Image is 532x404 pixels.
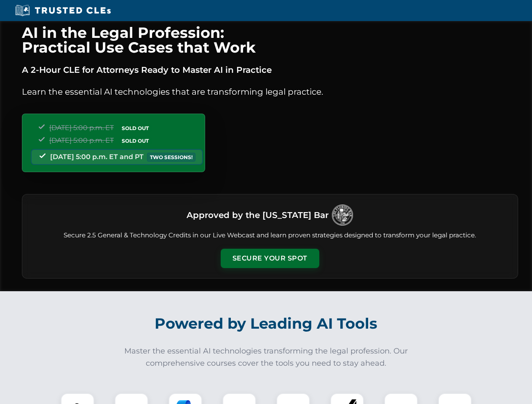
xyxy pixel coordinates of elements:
span: SOLD OUT [119,124,152,133]
h2: Powered by Leading AI Tools [33,309,500,338]
button: Secure Your Spot [221,249,319,268]
p: Master the essential AI technologies transforming the legal profession. Our comprehensive courses... [119,345,414,369]
img: Trusted CLEs [13,4,113,17]
p: Learn the essential AI technologies that are transforming legal practice. [22,85,518,98]
p: Secure 2.5 General & Technology Credits in our Live Webcast and learn proven strategies designed ... [32,231,508,240]
span: SOLD OUT [119,136,152,145]
h3: Approved by the [US_STATE] Bar [187,207,329,223]
h1: AI in the Legal Profession: Practical Use Cases that Work [22,25,518,55]
span: [DATE] 5:00 p.m. ET [49,124,114,132]
span: [DATE] 5:00 p.m. ET [49,136,114,144]
img: Logo [332,205,353,226]
p: A 2-Hour CLE for Attorneys Ready to Master AI in Practice [22,63,518,77]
